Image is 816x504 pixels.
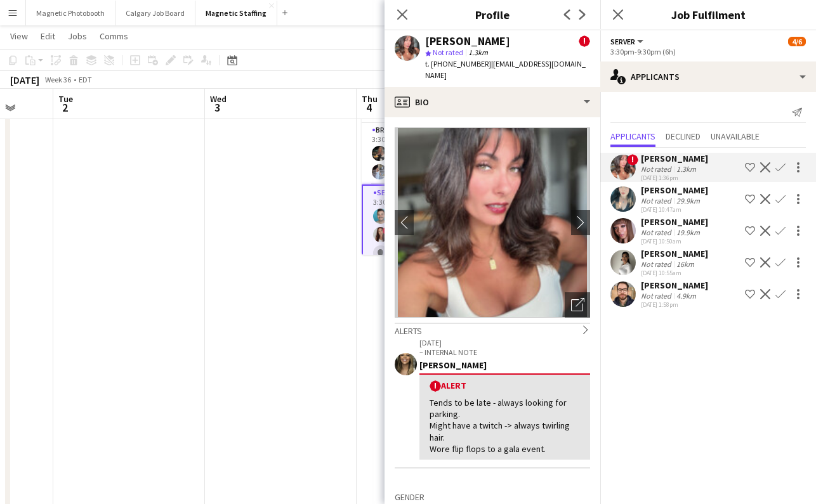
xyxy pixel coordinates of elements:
div: Not rated [641,259,674,269]
div: 4.9km [674,291,699,300]
span: Declined [666,132,701,141]
span: ! [383,227,390,235]
div: Not rated [641,196,674,205]
a: Comms [95,28,133,44]
button: Magnetic Staffing [195,1,277,25]
span: 4 [360,100,378,115]
div: Open photos pop-in [565,292,590,318]
span: ! [579,36,590,47]
app-job-card: 3:30pm-9:30pm (6h)4/6Neutrogena Collagen Bank 3152 The Welcome Market2 RolesBrand Ambassador2/23:... [362,67,504,255]
span: ! [627,154,638,165]
div: Not rated [641,164,674,174]
button: Server [610,37,645,46]
p: [DATE] [419,338,590,347]
span: Tue [58,93,73,105]
span: ! [430,380,441,392]
div: [DATE] 10:47am [641,205,708,214]
span: Edit [41,30,55,42]
div: Not rated [641,291,674,300]
div: [DATE] 1:36pm [641,174,708,182]
div: Applicants [600,61,816,92]
button: Calgary Job Board [115,1,195,25]
div: [PERSON_NAME] [425,36,510,47]
div: Alert [430,380,580,392]
div: [DATE] 10:50am [641,237,708,245]
span: Thu [362,93,378,105]
h3: Job Fulfilment [600,6,816,23]
span: Week 36 [42,75,74,84]
div: [DATE] 1:58pm [641,300,708,309]
div: [PERSON_NAME] [641,153,708,164]
div: 16km [674,259,697,269]
div: [PERSON_NAME] [641,184,708,196]
div: Tends to be late - always looking for parking. Might have a twitch -> always twirling hair. Wore ... [430,397,580,455]
button: Magnetic Photobooth [26,1,115,25]
div: [PERSON_NAME] [419,359,590,371]
div: 1.3km [674,164,699,174]
app-card-role: Server5A2/43:30pm-9:30pm (6h)[PERSON_NAME]![PERSON_NAME] [362,184,504,285]
h3: Profile [385,6,600,23]
div: 29.9km [674,196,702,205]
span: 3 [208,100,227,115]
app-card-role: Brand Ambassador2/23:30pm-9:30pm (6h)[PERSON_NAME][PERSON_NAME] [362,123,504,184]
div: Bio [385,87,600,117]
div: [DATE] 10:55am [641,269,708,277]
div: [PERSON_NAME] [641,216,708,228]
span: Applicants [610,132,655,141]
h3: Gender [395,491,590,503]
p: – INTERNAL NOTE [419,347,590,357]
span: 4/6 [788,37,806,46]
span: 1.3km [466,48,490,57]
div: 19.9km [674,228,702,237]
span: 2 [56,100,73,115]
span: View [10,30,28,42]
a: Jobs [63,28,92,44]
span: Unavailable [711,132,760,141]
div: [DATE] [10,74,39,86]
div: [PERSON_NAME] [641,280,708,291]
a: Edit [36,28,60,44]
span: Wed [210,93,227,105]
div: 3:30pm-9:30pm (6h) [610,47,806,56]
span: Comms [100,30,128,42]
div: EDT [79,75,92,84]
div: [PERSON_NAME] [641,248,708,259]
span: Server [610,37,635,46]
span: t. [PHONE_NUMBER] [425,59,491,68]
img: Crew avatar or photo [395,127,590,318]
a: View [5,28,33,44]
div: Alerts [395,323,590,337]
span: Not rated [433,48,463,57]
span: Jobs [68,30,87,42]
div: Not rated [641,228,674,237]
span: | [EMAIL_ADDRESS][DOMAIN_NAME] [425,59,586,80]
